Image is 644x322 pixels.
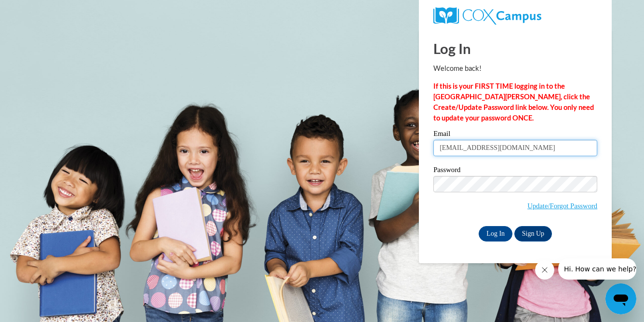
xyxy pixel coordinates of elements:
[433,130,597,140] label: Email
[433,166,597,176] label: Password
[479,226,512,241] input: Log In
[535,260,554,280] iframe: Close message
[433,82,594,122] strong: If this is your FIRST TIME logging in to the [GEOGRAPHIC_DATA][PERSON_NAME], click the Create/Upd...
[527,202,597,210] a: Update/Forgot Password
[433,39,597,58] h1: Log In
[514,226,552,241] a: Sign Up
[433,63,597,74] p: Welcome back!
[605,283,636,314] iframe: Button to launch messaging window
[433,7,597,25] a: COX Campus
[433,7,541,25] img: COX Campus
[558,258,636,280] iframe: Message from company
